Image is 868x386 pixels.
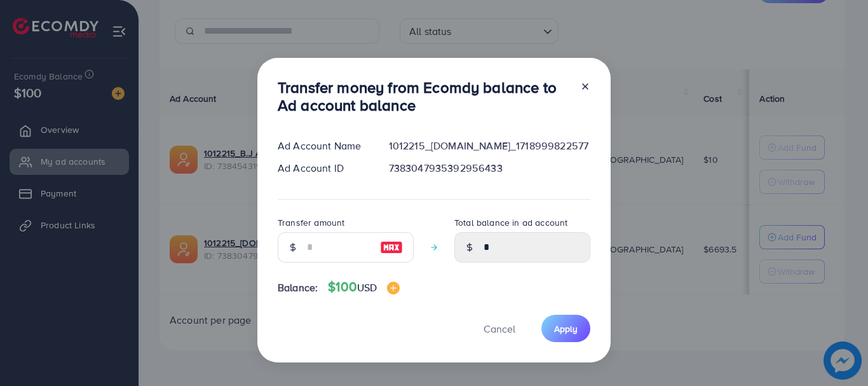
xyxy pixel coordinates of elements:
[454,216,567,229] label: Total balance in ad account
[278,280,318,295] span: Balance:
[554,322,578,335] span: Apply
[387,282,400,294] img: image
[541,315,590,342] button: Apply
[379,139,600,153] div: 1012215_[DOMAIN_NAME]_1718999822577
[328,279,400,295] h4: $100
[484,322,515,336] span: Cancel
[278,78,570,115] h3: Transfer money from Ecomdy balance to Ad account balance
[357,280,377,294] span: USD
[379,161,600,176] div: 7383047935392956433
[268,161,379,176] div: Ad Account ID
[268,139,379,153] div: Ad Account Name
[468,315,531,342] button: Cancel
[380,240,403,255] img: image
[278,216,344,229] label: Transfer amount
